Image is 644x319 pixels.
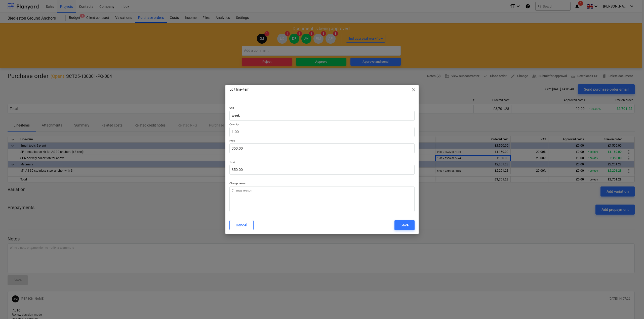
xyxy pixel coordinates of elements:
span: close [411,87,417,93]
button: Cancel [229,220,254,230]
div: Save [400,222,409,228]
p: Edit line-item [229,87,249,92]
input: Quantity [229,127,415,137]
p: Unit [229,106,415,110]
p: Change reason [229,182,415,186]
input: Unit [229,111,415,121]
p: Quantity [229,123,415,127]
iframe: Chat Widget [619,295,644,319]
p: Price [229,139,415,143]
input: Price [229,143,415,153]
button: Save [394,220,415,230]
input: Total [229,165,415,175]
div: Cancel [236,222,247,228]
p: Total [229,160,415,165]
